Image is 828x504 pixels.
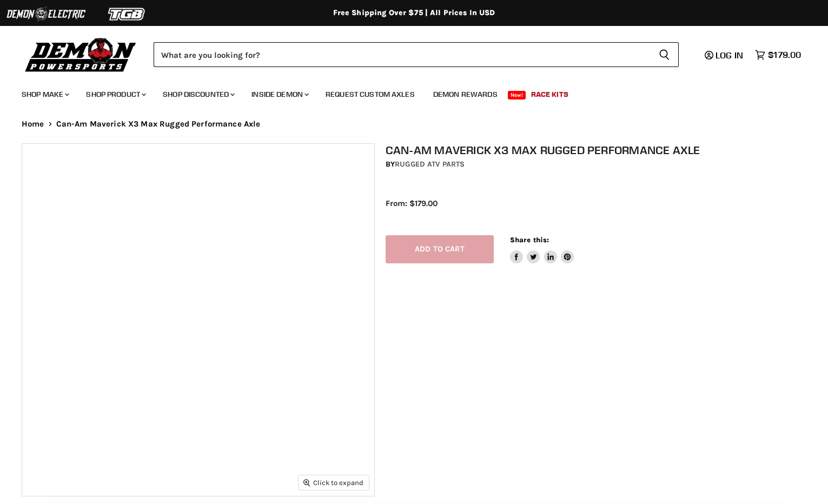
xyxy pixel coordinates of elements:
span: Click to expand [303,479,363,487]
a: Inside Demon [243,83,315,105]
aside: Share this: [510,235,574,264]
input: Search [154,42,650,67]
form: Product [154,42,679,67]
img: Demon Powersports [22,35,140,74]
h1: Can-Am Maverick X3 Max Rugged Performance Axle [386,143,817,157]
a: Home [22,120,44,129]
span: New! [508,91,526,100]
span: $179.00 [768,50,801,60]
span: From: $179.00 [386,198,438,208]
a: Demon Rewards [425,83,506,105]
a: Shop Discounted [155,83,241,105]
span: Log in [716,50,743,61]
button: Search [650,42,679,67]
a: Rugged ATV Parts [395,160,465,169]
a: Shop Make [14,83,76,105]
a: Shop Product [78,83,153,105]
a: Request Custom Axles [317,83,423,105]
span: Share this: [510,236,549,244]
ul: Main menu [14,79,798,105]
span: Can-Am Maverick X3 Max Rugged Performance Axle [56,120,261,129]
div: by [386,158,817,170]
button: Click to expand [299,475,369,490]
a: $179.00 [750,47,806,63]
a: Race Kits [523,83,577,105]
img: Demon Electric Logo 2 [5,4,87,24]
a: Log in [700,50,750,60]
img: TGB Logo 2 [87,4,168,24]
